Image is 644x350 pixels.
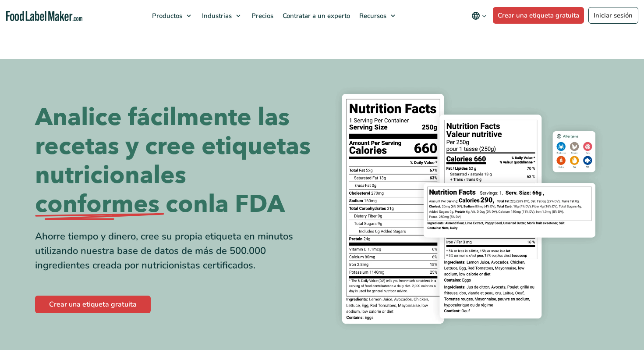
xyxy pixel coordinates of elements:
[35,229,315,273] div: Ahorre tiempo y dinero, cree su propia etiqueta en minutos utilizando nuestra base de datos de má...
[465,7,493,25] button: Change language
[199,11,233,20] span: Industrias
[588,7,638,24] a: Iniciar sesión
[493,7,584,24] a: Crear una etiqueta gratuita
[357,11,387,20] span: Recursos
[6,11,83,21] a: Food Label Maker homepage
[149,11,183,20] span: Productos
[280,11,351,20] span: Contratar a un experto
[35,296,151,313] a: Crear una etiqueta gratuita
[35,103,315,219] h1: Analice fácilmente las recetas y cree etiquetas nutricionales la FDA
[249,11,274,20] span: Precios
[35,190,208,219] span: conformes con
